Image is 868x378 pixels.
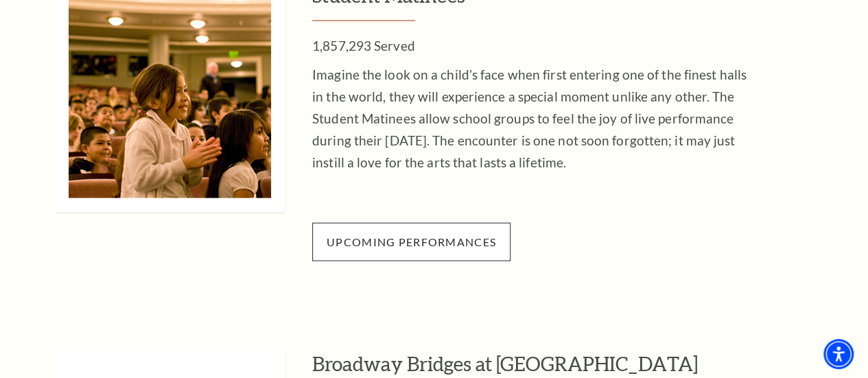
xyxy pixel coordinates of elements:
div: Accessibility Menu [823,339,854,369]
span: Upcoming Performances [327,235,496,248]
p: Imagine the look on a child’s face when first entering one of the finest halls in the world, they... [312,64,758,174]
a: Upcoming Performances [312,223,511,261]
p: 1,857,293 Served [312,35,758,57]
